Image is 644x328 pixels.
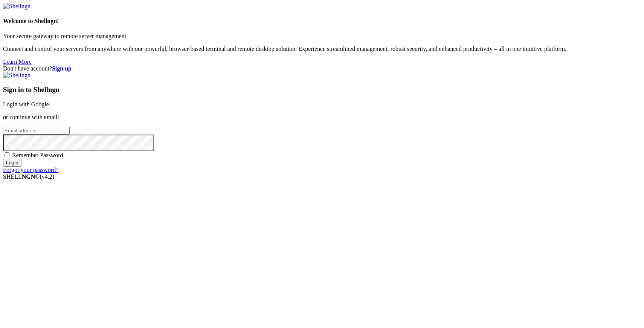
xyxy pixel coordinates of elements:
input: Email address [3,127,70,135]
h3: Sign in to Shellngn [3,86,641,94]
a: Sign up [52,65,72,72]
span: SHELL © [3,173,54,180]
img: Shellngn [3,72,31,79]
a: Forgot your password? [3,167,58,173]
div: Don't have account? [3,65,641,72]
p: or continue with email: [3,114,641,121]
a: Login with Google [3,101,49,107]
a: Learn More [3,58,32,65]
span: Remember Password [12,152,63,158]
b: NGN [22,173,35,180]
p: Your secure gateway to remote server management. [3,33,641,40]
p: Connect and control your servers from anywhere with our powerful, browser-based terminal and remo... [3,46,641,52]
input: Login [3,159,21,167]
input: Remember Password [5,152,9,157]
img: Shellngn [3,3,31,10]
h4: Welcome to Shellngn! [3,18,641,25]
span: 4.2.0 [40,173,55,180]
